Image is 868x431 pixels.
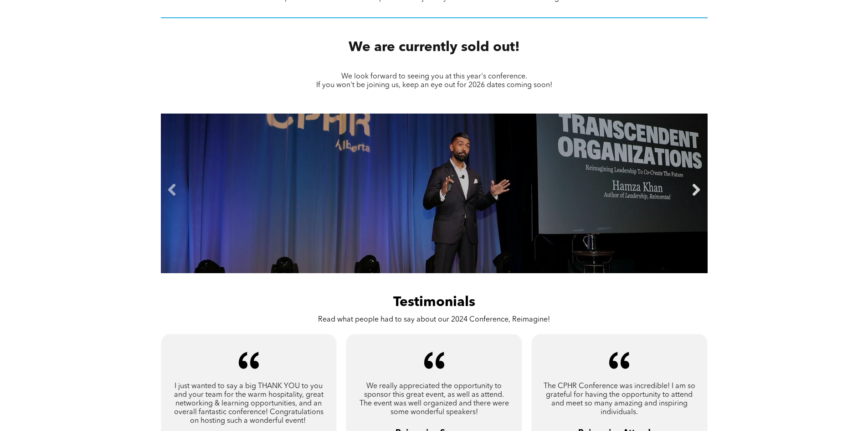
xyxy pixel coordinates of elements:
[316,82,552,89] span: If you won't be joining us, keep an eye out for 2026 dates coming soon!
[165,183,179,197] a: Previous
[393,296,475,309] span: Testimonials
[349,41,520,54] span: We are currently sold out!
[341,73,527,80] span: We look forward to seeing you at this year's conference.
[174,383,324,425] span: I just wanted to say a big THANK YOU to you and your team for the warm hospitality, great network...
[689,183,703,197] a: Next
[318,316,550,323] span: Read what people had to say about our 2024 Conference, Reimagine!
[544,383,695,416] span: The CPHR Conference was incredible! I am so grateful for having the opportunity to attend and mee...
[360,383,509,416] span: We really appreciated the opportunity to sponsor this great event, as well as attend. The event w...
